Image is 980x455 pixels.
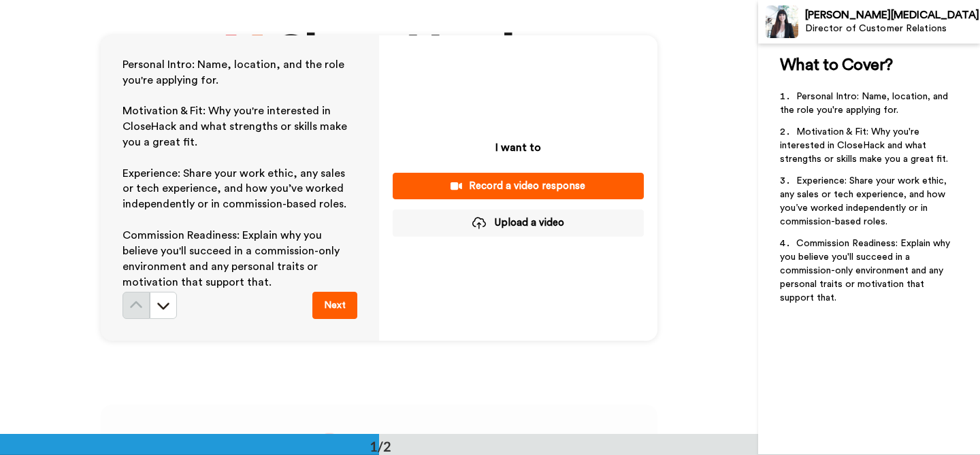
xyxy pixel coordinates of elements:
span: Experience: Share your work ethic, any sales or tech experience, and how you’ve worked independen... [780,176,949,226]
div: Director of Customer Relations [805,23,979,35]
span: Commission Readiness: Explain why you believe you'll succeed in a commission-only environment and... [780,239,953,303]
button: Next [312,292,357,319]
img: Profile Image [766,5,798,38]
span: Personal Intro: Name, location, and the role you're applying for. [122,59,347,86]
span: Personal Intro: Name, location, and the role you're applying for. [780,92,951,115]
span: Motivation & Fit: Why you're interested in CloseHack and what strengths or skills make you a grea... [780,127,948,164]
button: Upload a video [393,209,644,236]
p: I want to [495,139,541,156]
div: [PERSON_NAME][MEDICAL_DATA] [805,9,979,22]
span: What to Cover? [780,57,893,73]
span: Commission Readiness: Explain why you believe you'll succeed in a commission-only environment and... [122,230,342,288]
button: Record a video response [393,173,644,199]
span: Experience: Share your work ethic, any sales or tech experience, and how you’ve worked independen... [122,168,348,210]
span: Motivation & Fit: Why you're interested in CloseHack and what strengths or skills make you a grea... [122,105,350,148]
div: Record a video response [404,179,633,193]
